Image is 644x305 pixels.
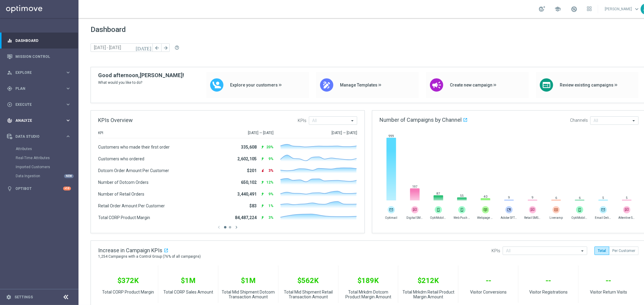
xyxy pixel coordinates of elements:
span: school [554,6,561,12]
i: keyboard_arrow_right [65,86,71,91]
a: [PERSON_NAME]keyboard_arrow_down [604,5,641,14]
i: settings [6,294,11,300]
i: keyboard_arrow_right [65,134,71,139]
button: Data Studio keyboard_arrow_right [7,134,71,139]
span: Data Studio [15,135,65,138]
a: Dashboard [15,33,71,49]
div: Data Studio [7,134,65,139]
button: track_changes Analyze keyboard_arrow_right [7,118,71,123]
i: play_circle_outline [7,102,12,107]
button: lightbulb Optibot +10 [7,186,71,191]
i: person_search [7,70,12,75]
div: Dashboard [7,33,71,49]
button: person_search Explore keyboard_arrow_right [7,70,71,75]
div: NEW [64,174,74,178]
a: Settings [14,295,33,299]
i: gps_fixed [7,86,12,91]
span: Explore [15,71,65,74]
a: Mission Control [15,49,71,64]
i: lightbulb [7,186,12,191]
div: Plan [7,86,65,91]
div: Mission Control [7,49,71,64]
span: Analyze [15,119,65,122]
i: track_changes [7,118,12,123]
i: equalizer [7,38,12,43]
div: Data Ingestion [16,171,78,181]
div: Real-Time Attributes [16,153,78,162]
span: Execute [15,103,65,106]
a: Optibot [15,181,63,197]
a: Real-Time Attributes [16,156,63,160]
i: keyboard_arrow_right [65,118,71,123]
div: Attributes [16,144,78,153]
a: Attributes [16,146,63,151]
div: Optibot [7,181,71,197]
i: keyboard_arrow_right [65,102,71,107]
div: Explore [7,70,65,75]
button: Mission Control [7,54,71,59]
div: Execute [7,102,65,107]
a: Data Ingestion [16,174,63,178]
div: Analyze [7,118,65,123]
button: play_circle_outline Execute keyboard_arrow_right [7,102,71,107]
i: keyboard_arrow_right [65,70,71,75]
span: keyboard_arrow_down [633,6,640,12]
button: gps_fixed Plan keyboard_arrow_right [7,86,71,91]
div: Imported Customers [16,162,78,171]
span: Plan [15,87,65,90]
button: equalizer Dashboard [7,38,71,43]
div: +10 [63,187,71,190]
a: Imported Customers [16,165,63,169]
